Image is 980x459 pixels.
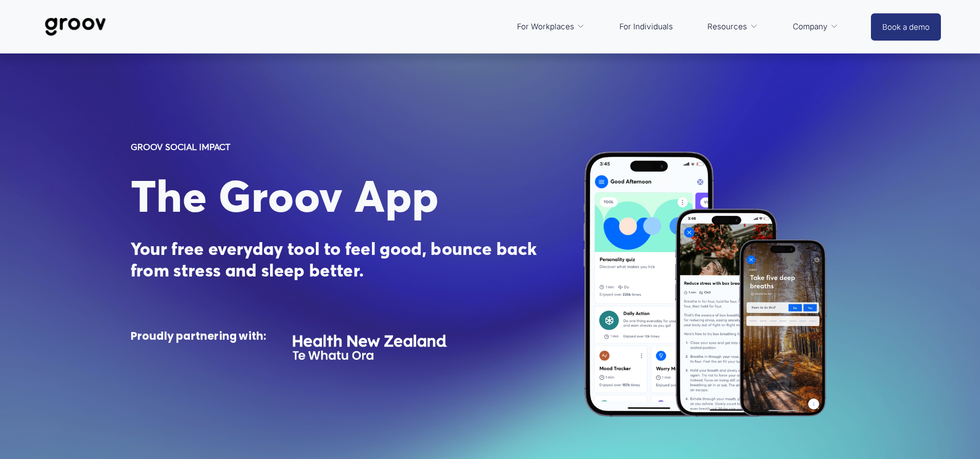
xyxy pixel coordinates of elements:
[788,14,844,39] a: folder dropdown
[614,14,678,39] a: For Individuals
[793,20,828,34] span: Company
[131,169,439,223] span: The Groov App
[517,20,574,34] span: For Workplaces
[131,238,541,281] strong: Your free everyday tool to feel good, bounce back from stress and sleep better.
[131,329,266,343] strong: Proudly partnering with:
[39,10,112,44] img: Groov | Workplace Science Platform | Unlock Performance | Drive Results
[871,13,941,41] a: Book a demo
[707,20,747,34] span: Resources
[131,141,230,152] strong: GROOV SOCIAL IMPACT
[512,14,590,39] a: folder dropdown
[702,14,763,39] a: folder dropdown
